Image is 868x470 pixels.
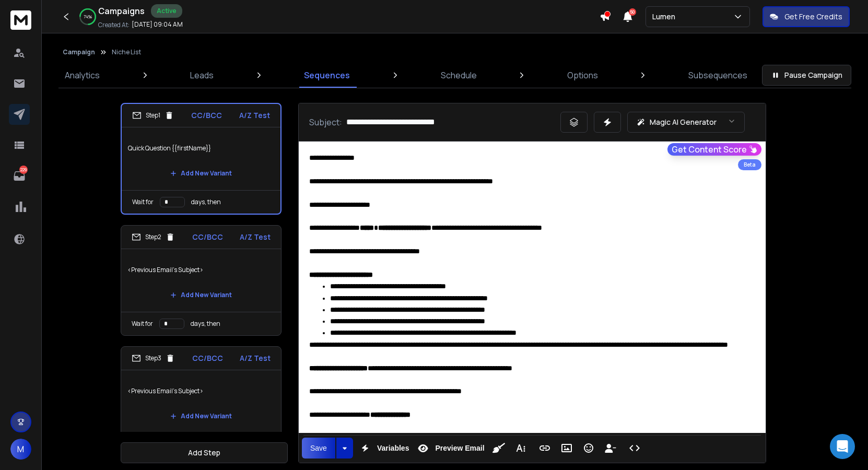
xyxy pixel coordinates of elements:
[132,232,175,242] div: Step 2
[650,117,717,127] p: Magic AI Generator
[121,442,288,463] button: Add Step
[625,438,644,459] button: Code View
[375,444,412,453] span: Variables
[240,353,271,363] p: A/Z Test
[355,438,412,459] button: Variables
[63,48,95,56] button: Campaign
[511,438,531,459] button: More Text
[162,285,240,305] button: Add New Variant
[652,11,679,22] p: Lumen
[132,320,153,328] p: Wait for
[302,438,335,459] button: Save
[121,225,281,336] li: Step2CC/BCCA/Z Test<Previous Email's Subject>Add New VariantWait fordays, then
[567,69,598,81] p: Options
[309,116,342,128] p: Subject:
[435,63,483,88] a: Schedule
[162,406,240,427] button: Add New Variant
[579,438,599,459] button: Emoticons
[184,63,220,88] a: Leads
[127,377,275,406] p: <Previous Email's Subject>
[192,232,223,242] p: CC/BCC
[629,8,636,16] span: 50
[240,232,271,242] p: A/Z Test
[784,11,842,22] p: Get Free Credits
[162,163,240,184] button: Add New Variant
[489,438,509,459] button: Clean HTML
[191,198,221,206] p: days, then
[688,69,747,81] p: Subsequences
[9,166,30,186] a: 229
[601,438,620,459] button: Insert Unsubscribe Link
[762,65,851,86] button: Pause Campaign
[191,320,220,328] p: days, then
[132,20,183,29] p: [DATE] 09:04 AM
[132,111,174,120] div: Step 1
[191,110,222,121] p: CC/BCC
[682,63,754,88] a: Subsequences
[121,103,281,215] li: Step1CC/BCCA/Z TestQuick Question {{firstName}}Add New VariantWait fordays, then
[763,6,850,27] button: Get Free Credits
[84,14,92,20] p: 74 %
[441,69,477,81] p: Schedule
[19,166,28,174] p: 229
[413,438,486,459] button: Preview Email
[10,439,31,460] button: M
[192,353,223,363] p: CC/BCC
[557,438,577,459] button: Insert Image (Ctrl+P)
[98,21,130,29] p: Created At:
[151,4,182,18] div: Active
[190,69,214,81] p: Leads
[433,444,486,453] span: Preview Email
[298,63,356,88] a: Sequences
[58,63,106,88] a: Analytics
[239,110,270,121] p: A/Z Test
[121,346,281,457] li: Step3CC/BCCA/Z Test<Previous Email's Subject>Add New VariantWait fordays, then
[112,48,141,56] p: Niche List
[738,159,761,170] div: Beta
[127,255,275,285] p: <Previous Email's Subject>
[304,69,350,81] p: Sequences
[830,434,855,459] div: Open Intercom Messenger
[132,354,175,363] div: Step 3
[667,143,761,156] button: Get Content Score
[561,63,604,88] a: Options
[627,112,745,133] button: Magic AI Generator
[132,198,154,206] p: Wait for
[128,134,274,163] p: Quick Question {{firstName}}
[535,438,555,459] button: Insert Link (Ctrl+K)
[65,69,100,81] p: Analytics
[98,5,145,17] h1: Campaigns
